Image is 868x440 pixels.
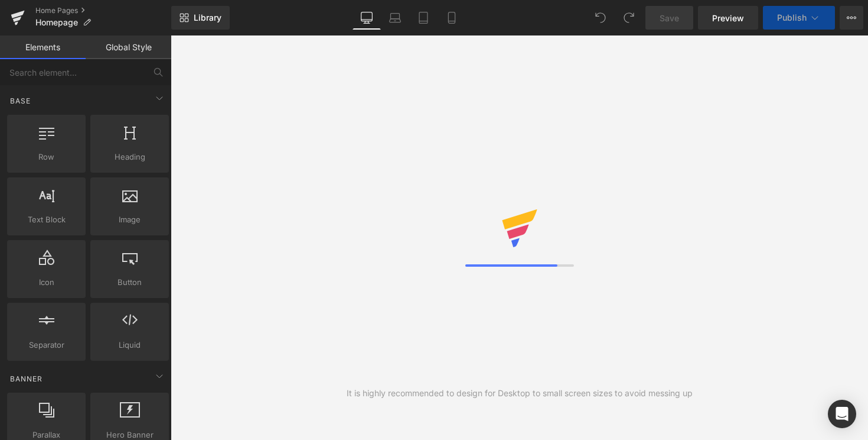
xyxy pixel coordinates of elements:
span: Homepage [35,18,78,27]
button: Publish [763,6,835,30]
span: Liquid [94,339,165,351]
span: Library [194,12,221,23]
a: Desktop [353,6,381,30]
span: Heading [94,151,165,163]
span: Image [94,213,165,226]
a: Mobile [438,6,466,30]
button: Undo [589,6,612,30]
a: Tablet [409,6,438,30]
span: Preview [712,12,744,24]
div: It is highly recommended to design for Desktop to small screen sizes to avoid messing up [347,387,693,400]
a: Home Pages [35,6,171,15]
button: Redo [617,6,641,30]
span: Row [11,151,82,163]
a: Laptop [381,6,409,30]
span: Base [9,95,32,106]
a: Preview [698,6,758,30]
button: More [840,6,863,30]
span: Icon [11,276,82,289]
span: Text Block [11,213,82,226]
span: Publish [777,13,807,22]
span: Save [660,12,679,24]
span: Banner [9,373,44,384]
a: Global Style [86,35,171,59]
a: New Library [171,6,230,30]
div: Open Intercom Messenger [828,400,856,428]
span: Button [94,276,165,289]
span: Separator [11,339,82,351]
